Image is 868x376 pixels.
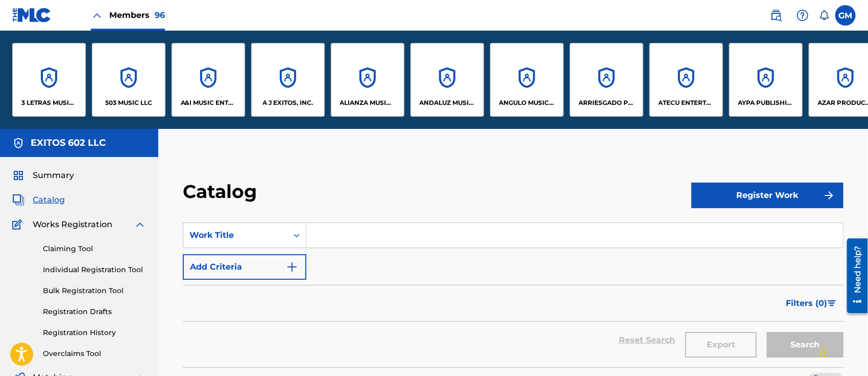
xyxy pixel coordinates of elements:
a: AccountsATECU ENTERTAINMENT, LLC [649,43,723,117]
img: 9d2ae6d4665cec9f34b9.svg [286,261,298,273]
p: 503 MUSIC LLC [105,98,152,107]
img: search [770,9,782,21]
span: Filters ( 0 ) [786,297,827,309]
a: SummarySummary [12,169,74,182]
p: ALIANZA MUSIC PUBLISHING, INC [340,98,396,107]
img: Catalog [12,194,25,206]
img: f7272a7cc735f4ea7f67.svg [823,189,835,202]
span: 96 [155,10,165,20]
a: AccountsA&I MUSIC ENTERTAINMENT, INC [172,43,245,117]
img: Works Registration [12,218,26,231]
a: Accounts3 LETRAS MUSIC LLC [12,43,86,117]
span: Catalog [33,194,65,206]
a: AccountsA J EXITOS, INC. [251,43,325,117]
p: ARRIESGADO PUBLISHING INC [579,98,635,107]
img: expand [134,218,146,231]
img: MLC Logo [12,8,52,23]
h5: EXITOS 602 LLC [31,137,106,149]
div: User Menu [835,5,856,26]
p: 3 LETRAS MUSIC LLC [21,98,77,107]
p: ANDALUZ MUSIC PUBLISHING LLC [420,98,475,107]
img: help [797,9,809,21]
a: AccountsANGULO MUSICA, LLC [490,43,564,117]
iframe: Resource Center [839,235,868,317]
a: AccountsAYPA PUBLISHING LLC [729,43,803,117]
h2: Catalog [183,180,262,203]
button: Register Work [691,183,843,208]
span: Works Registration [33,218,112,231]
span: Members [109,9,165,21]
div: Notifications [819,10,829,20]
a: AccountsANDALUZ MUSIC PUBLISHING LLC [411,43,484,117]
span: Summary [33,169,74,182]
img: Close [91,9,103,21]
p: ANGULO MUSICA, LLC [499,98,555,107]
img: Accounts [12,137,25,149]
div: Drag [820,337,826,368]
a: Overclaims Tool [43,348,146,359]
a: Public Search [766,5,786,26]
a: AccountsALIANZA MUSIC PUBLISHING, INC [331,43,404,117]
p: A&I MUSIC ENTERTAINMENT, INC [181,98,236,107]
a: Registration History [43,327,146,338]
p: ATECU ENTERTAINMENT, LLC [659,98,714,107]
a: Bulk Registration Tool [43,285,146,296]
a: Individual Registration Tool [43,264,146,275]
a: Accounts503 MUSIC LLC [92,43,165,117]
a: AccountsARRIESGADO PUBLISHING INC [570,43,643,117]
img: filter [828,300,836,306]
a: Claiming Tool [43,244,146,254]
div: Work Title [189,229,281,241]
iframe: Chat Widget [817,327,868,376]
p: AYPA PUBLISHING LLC [738,98,794,107]
p: A J EXITOS, INC. [263,98,314,107]
a: CatalogCatalog [12,194,65,206]
a: Registration Drafts [43,306,146,317]
div: Help [792,5,813,26]
form: Search Form [183,223,843,367]
button: Filters (0) [780,291,843,316]
button: Add Criteria [183,254,306,280]
img: Summary [12,169,25,182]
